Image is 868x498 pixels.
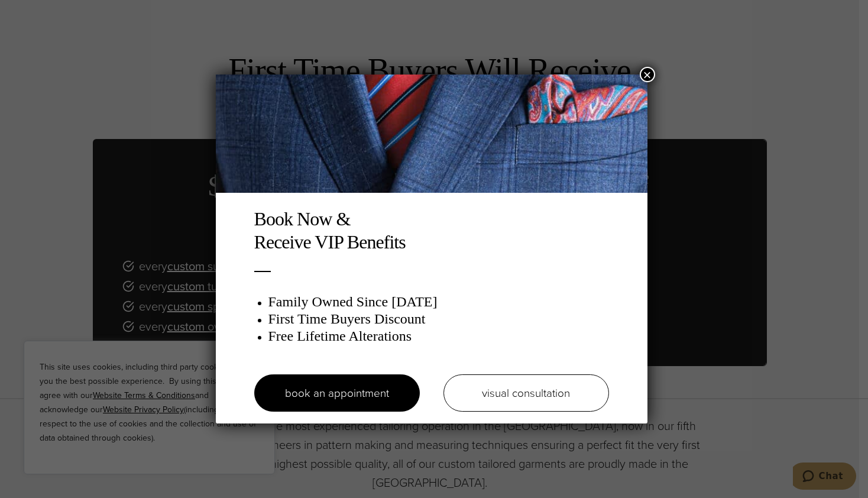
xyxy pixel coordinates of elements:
a: book an appointment [254,374,420,412]
button: Close [640,67,655,82]
h2: Book Now & Receive VIP Benefits [254,208,609,253]
a: visual consultation [443,374,609,412]
h3: First Time Buyers Discount [268,311,609,328]
h3: Free Lifetime Alterations [268,328,609,345]
h3: Family Owned Since [DATE] [268,293,609,311]
span: Chat [26,8,50,19]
